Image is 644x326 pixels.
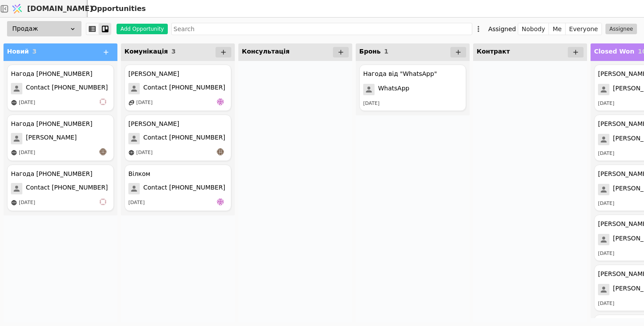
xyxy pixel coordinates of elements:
[128,169,150,179] div: Вілком
[171,48,176,55] span: 3
[11,69,92,79] div: Нагода [PHONE_NUMBER]
[598,200,614,208] div: [DATE]
[143,83,225,94] span: Contact [PHONE_NUMBER]
[7,115,114,161] div: Нагода [PHONE_NUMBER][PERSON_NAME][DATE]an
[11,119,92,129] div: Нагода [PHONE_NUMBER]
[128,199,145,207] div: [DATE]
[128,100,134,106] img: affiliate-program.svg
[598,100,614,107] div: [DATE]
[19,99,35,107] div: [DATE]
[549,23,566,35] button: Me
[32,48,37,55] span: 3
[128,119,179,129] div: [PERSON_NAME]
[99,148,106,155] img: an
[27,4,93,14] span: [DOMAIN_NAME]
[26,83,108,94] span: Contact [PHONE_NUMBER]
[128,150,134,156] img: online-store.svg
[7,21,81,36] div: Продаж
[124,48,168,55] span: Комунікація
[99,98,106,105] img: vi
[143,133,225,144] span: Contact [PHONE_NUMBER]
[11,0,24,17] img: Logo
[605,24,637,34] button: Assignee
[363,100,379,107] div: [DATE]
[518,23,549,35] button: Nobody
[594,48,634,55] span: Closed Won
[11,100,17,106] img: online-store.svg
[384,48,389,55] span: 1
[9,0,88,17] a: [DOMAIN_NAME]
[124,115,231,161] div: [PERSON_NAME]Contact [PHONE_NUMBER][DATE]an
[26,133,77,144] span: [PERSON_NAME]
[11,200,17,206] img: online-store.svg
[7,64,114,111] div: Нагода [PHONE_NUMBER]Contact [PHONE_NUMBER][DATE]vi
[124,64,231,111] div: [PERSON_NAME]Contact [PHONE_NUMBER][DATE]de
[19,149,35,157] div: [DATE]
[143,183,225,194] span: Contact [PHONE_NUMBER]
[171,23,472,35] input: Search
[99,198,106,205] img: vi
[488,23,516,35] div: Assigned
[26,183,108,194] span: Contact [PHONE_NUMBER]
[19,199,35,207] div: [DATE]
[363,69,437,79] div: Нагода від "WhatsApp"
[7,48,29,55] span: Новий
[359,64,466,111] div: Нагода від "WhatsApp"WhatsApp[DATE]
[598,250,614,258] div: [DATE]
[124,165,231,211] div: ВілкомContact [PHONE_NUMBER][DATE]de
[136,149,152,157] div: [DATE]
[217,98,224,105] img: de
[136,99,152,107] div: [DATE]
[88,4,146,14] h2: Opportunities
[11,150,17,156] img: online-store.svg
[566,23,602,35] button: Everyone
[11,169,92,179] div: Нагода [PHONE_NUMBER]
[598,150,614,158] div: [DATE]
[598,300,614,308] div: [DATE]
[7,165,114,211] div: Нагода [PHONE_NUMBER]Contact [PHONE_NUMBER][DATE]vi
[378,84,409,95] span: WhatsApp
[477,48,510,55] span: Контракт
[117,24,168,34] button: Add Opportunity
[217,198,224,205] img: de
[217,148,224,155] img: an
[128,69,179,79] div: [PERSON_NAME]
[242,48,290,55] span: Консультація
[359,48,381,55] span: Бронь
